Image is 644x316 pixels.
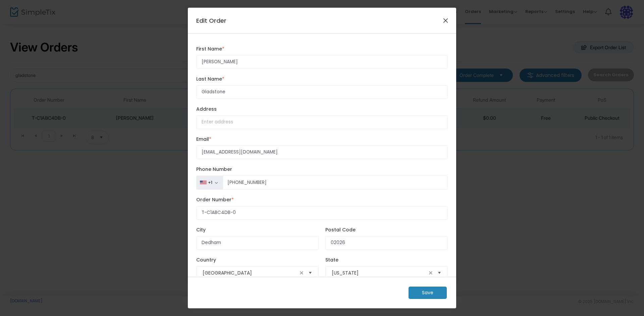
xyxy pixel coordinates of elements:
input: Enter address [196,115,448,129]
input: Select Country [203,270,298,277]
label: Last Name [196,76,448,83]
label: Email [196,136,448,143]
h4: Edit Order [196,16,226,25]
span: clear [298,269,306,277]
input: Enter first name [196,55,448,69]
input: Select State [332,270,427,277]
input: City [196,236,319,250]
button: Select [306,266,315,280]
input: Phone Number [223,176,448,190]
label: Postal Code [325,226,448,233]
button: Close [441,16,450,25]
input: Enter email [196,145,448,159]
label: Address [196,106,448,113]
label: State [325,256,448,264]
input: Enter last name [196,85,448,99]
span: clear [427,269,435,277]
button: +1 [196,176,223,190]
input: Postal Code [325,236,448,250]
label: City [196,226,319,233]
label: Phone Number [196,166,448,173]
button: Select [435,266,444,280]
m-button: Save [409,287,447,299]
label: First Name [196,45,448,52]
label: Order Number [196,196,448,203]
div: +1 [208,180,212,185]
input: Enter Order Number [196,206,448,220]
label: Country [196,256,319,264]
